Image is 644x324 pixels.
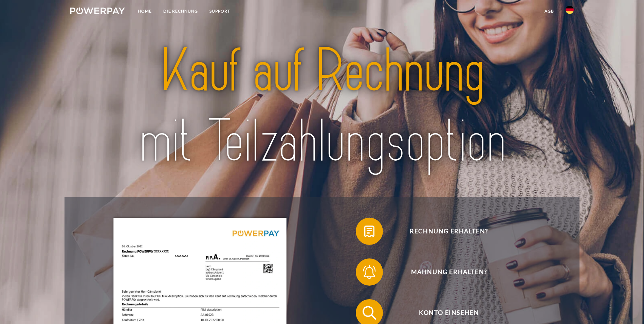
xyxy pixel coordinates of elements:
img: de [566,6,574,14]
span: Rechnung erhalten? [366,218,532,245]
img: title-powerpay_de.svg [95,32,549,180]
img: logo-powerpay-white.svg [70,7,125,14]
button: Mahnung erhalten? [356,258,532,286]
img: qb_bill.svg [361,223,378,240]
a: Home [132,5,158,17]
a: SUPPORT [204,5,236,17]
a: DIE RECHNUNG [158,5,204,17]
a: agb [539,5,560,17]
img: qb_search.svg [361,304,378,321]
button: Rechnung erhalten? [356,218,532,245]
iframe: Schaltfläche zum Öffnen des Messaging-Fensters [617,297,639,319]
span: Mahnung erhalten? [366,258,532,286]
img: qb_bell.svg [361,264,378,281]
